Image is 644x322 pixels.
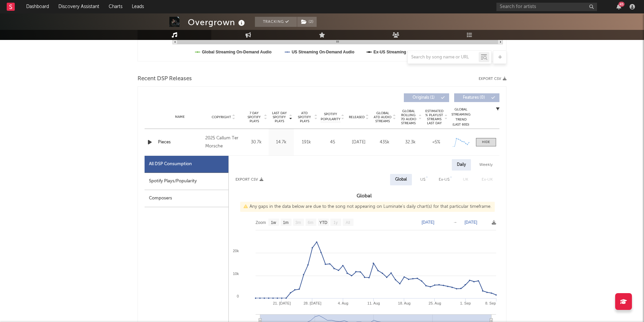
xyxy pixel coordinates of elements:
[349,115,365,119] span: Released
[296,220,301,225] text: 3m
[408,55,479,60] input: Search by song name or URL
[205,134,242,150] div: 2025 Callum Ter Morsche
[292,50,355,54] text: US Streaming On-Demand Audio
[212,115,231,119] span: Copyright
[138,75,192,83] span: Recent DSP Releases
[404,93,449,102] button: Originals(1)
[333,220,338,225] text: 1y
[188,17,247,28] div: Overgrown
[202,50,272,54] text: Global Streaming On-Demand Audio
[619,2,625,7] div: 45
[373,139,396,146] div: 435k
[270,139,292,146] div: 14.7k
[158,139,202,146] a: Pieces
[158,114,202,120] div: Name
[235,178,263,182] button: Export CSV
[479,77,506,81] button: Export CSV
[453,220,457,225] text: →
[429,301,441,305] text: 25. Aug
[229,192,499,200] h3: Global
[422,220,434,225] text: [DATE]
[460,301,471,305] text: 1. Sep
[367,301,380,305] text: 11. Aug
[616,4,621,9] button: 45
[245,139,267,146] div: 30.7k
[452,159,471,171] div: Daily
[145,156,228,173] div: All DSP Consumption
[496,3,597,11] input: Search for artists
[297,17,317,27] span: ( 2 )
[395,176,407,184] div: Global
[145,173,228,190] div: Spotify Plays/Popularity
[465,220,477,225] text: [DATE]
[345,220,350,225] text: All
[296,139,317,146] div: 191k
[237,294,239,298] text: 0
[338,301,348,305] text: 4. Aug
[420,176,425,184] div: US
[319,220,327,225] text: YTD
[321,139,344,146] div: 45
[271,220,276,225] text: 1w
[256,220,266,225] text: Zoom
[425,139,447,146] div: <5%
[233,272,239,276] text: 10k
[459,96,489,100] span: Features ( 0 )
[233,249,239,253] text: 20k
[255,17,297,27] button: Tracking
[321,112,340,122] span: Spotify Popularity
[273,301,291,305] text: 21. [DATE]
[398,301,411,305] text: 18. Aug
[145,190,228,207] div: Composers
[485,301,496,305] text: 8. Sep
[304,301,321,305] text: 28. [DATE]
[283,220,289,225] text: 1m
[454,93,499,102] button: Features(0)
[245,111,263,123] span: 7 Day Spotify Plays
[240,202,495,212] div: Any gaps in the data below are due to the song not appearing on Luminate's daily chart(s) for tha...
[399,109,418,125] span: Global Rolling 7D Audio Streams
[425,109,443,125] span: Estimated % Playlist Streams Last Day
[373,111,392,123] span: Global ATD Audio Streams
[347,139,370,146] div: [DATE]
[270,111,288,123] span: Last Day Spotify Plays
[297,17,317,27] button: (2)
[374,50,443,54] text: Ex-US Streaming On-Demand Audio
[408,96,439,100] span: Originals ( 1 )
[474,159,498,171] div: Weekly
[399,139,422,146] div: 32.3k
[308,220,314,225] text: 6m
[149,160,192,168] div: All DSP Consumption
[451,107,471,127] div: Global Streaming Trend (Last 60D)
[296,111,313,123] span: ATD Spotify Plays
[439,176,449,184] div: Ex-US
